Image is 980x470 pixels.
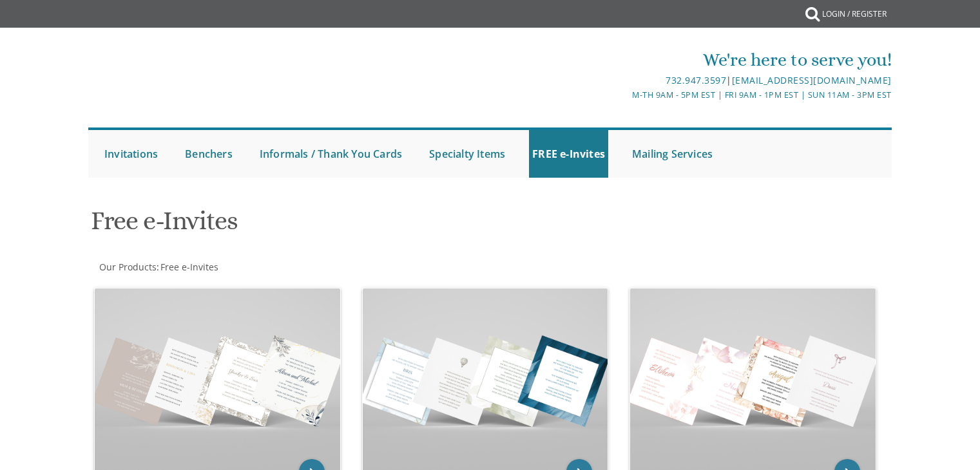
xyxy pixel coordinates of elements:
a: 732.947.3597 [666,74,726,86]
div: : [88,261,490,274]
a: Informals / Thank You Cards [256,130,405,178]
a: FREE e-Invites [529,130,608,178]
div: | [357,73,892,88]
a: Specialty Items [426,130,508,178]
a: Our Products [98,261,157,273]
h1: Free e-Invites [91,207,617,245]
div: M-Th 9am - 5pm EST | Fri 9am - 1pm EST | Sun 11am - 3pm EST [357,88,892,102]
a: [EMAIL_ADDRESS][DOMAIN_NAME] [732,74,892,86]
div: We're here to serve you! [357,47,892,73]
a: Invitations [101,130,161,178]
a: Free e-Invites [159,261,218,273]
a: Mailing Services [629,130,716,178]
a: Benchers [182,130,236,178]
span: Free e-Invites [160,261,218,273]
